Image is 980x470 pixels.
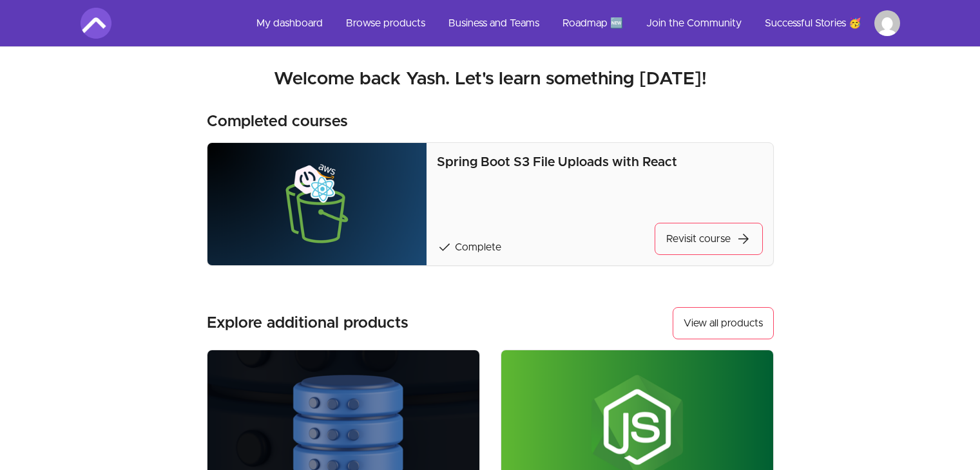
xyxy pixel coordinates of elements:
nav: Main [246,8,900,39]
a: View all products [673,307,774,339]
span: arrow_forward [736,231,751,247]
h3: Completed courses [207,111,348,132]
h3: Explore additional products [207,313,408,334]
a: Revisit coursearrow_forward [655,223,763,255]
span: check [437,240,452,255]
img: Amigoscode logo [81,8,111,39]
p: Spring Boot S3 File Uploads with React [437,153,762,171]
a: My dashboard [246,8,333,39]
a: Successful Stories 🥳 [754,8,872,39]
a: Join the Community [636,8,752,39]
a: Browse products [336,8,436,39]
img: Profile image for Yash Dadarao Athawale [874,10,900,36]
a: Business and Teams [438,8,550,39]
span: Complete [455,242,501,252]
img: Product image for Spring Boot S3 File Uploads with React [207,143,427,265]
h2: Welcome back Yash. Let's learn something [DATE]! [81,68,900,91]
a: Roadmap 🆕 [552,8,633,39]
